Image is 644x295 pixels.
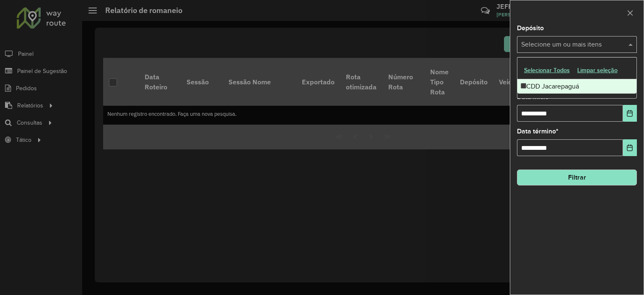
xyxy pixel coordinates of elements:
button: Choose Date [623,105,637,122]
ng-dropdown-panel: Options list [517,57,637,99]
button: Limpar seleção [574,64,621,77]
button: Choose Date [623,139,637,156]
label: Depósito [517,23,544,33]
button: Filtrar [517,170,637,185]
label: Data término [517,126,558,136]
div: CDD Jacarepaguá [517,79,636,94]
button: Selecionar Todos [520,64,574,77]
